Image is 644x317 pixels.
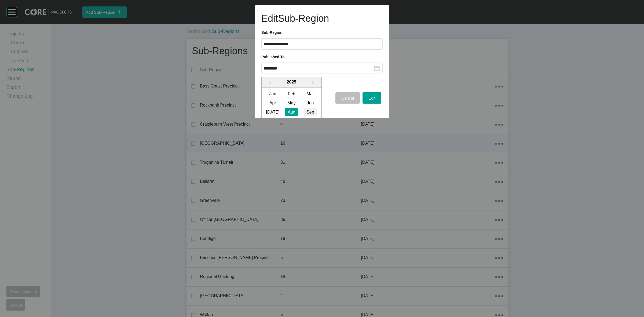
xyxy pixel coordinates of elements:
div: month 2025-08 [263,89,320,126]
span: Cancel [341,96,354,100]
h1: Edit Sub-Region [261,12,383,25]
div: Choose September 2025 [303,108,317,116]
div: Choose May 2025 [285,99,298,107]
div: Choose July 2025 [266,108,279,116]
label: Published To [261,55,285,59]
div: Choose June 2025 [303,99,317,107]
span: Edit [368,96,375,100]
button: Previous Year [265,78,274,87]
div: Choose March 2025 [303,90,317,98]
div: Choose November 2025 [285,117,298,125]
div: 2025 [262,77,321,88]
button: Edit [363,92,381,104]
div: Choose April 2025 [266,99,279,107]
label: Sub-Region [261,30,283,35]
button: Next Year [309,78,318,87]
div: Choose February 2025 [285,90,298,98]
div: Choose October 2025 [266,117,279,125]
button: Cancel [335,92,360,104]
div: Choose January 2025 [266,90,279,98]
div: Choose December 2025 [303,117,317,125]
div: Choose August 2025 [285,108,298,116]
